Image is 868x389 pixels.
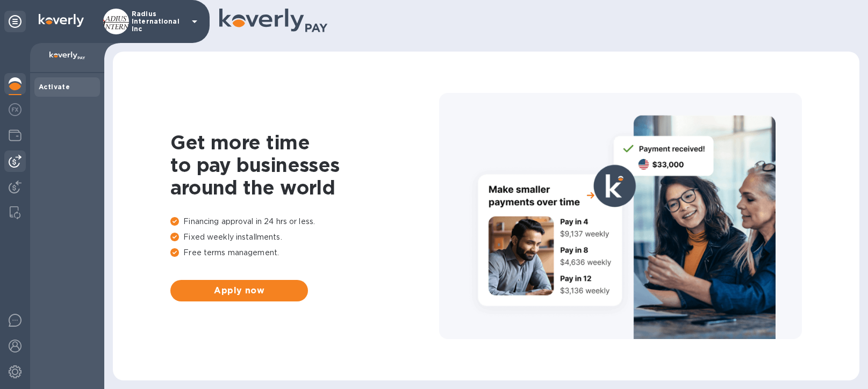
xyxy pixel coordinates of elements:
[170,247,439,258] p: Free terms management.
[9,129,21,142] img: Wallets
[132,10,185,33] p: Radius International Inc
[9,103,21,116] img: Foreign exchange
[4,11,26,32] div: Unpin categories
[39,14,84,27] img: Logo
[170,131,439,199] h1: Get more time to pay businesses around the world
[39,83,70,91] b: Activate
[170,232,439,243] p: Fixed weekly installments.
[170,216,439,227] p: Financing approval in 24 hrs or less.
[179,284,299,297] span: Apply now
[170,280,308,301] button: Apply now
